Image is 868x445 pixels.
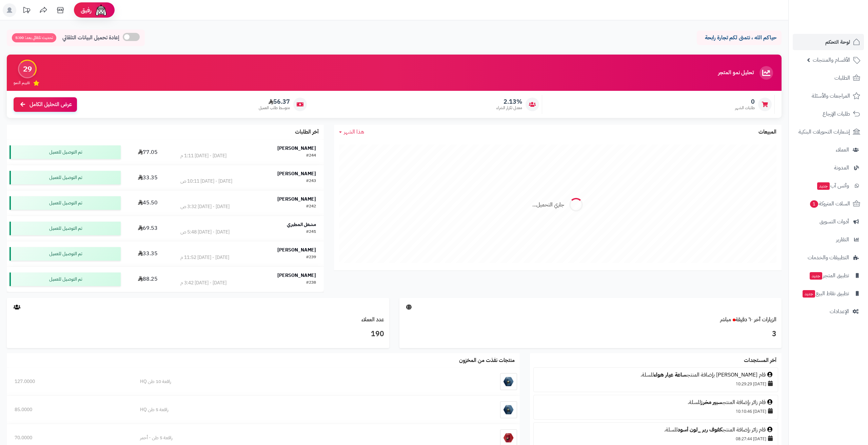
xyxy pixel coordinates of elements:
span: معدل تكرار الشراء [496,105,522,111]
span: تقييم النمو [14,80,30,86]
td: 45.50 [123,190,173,216]
span: الطلبات [834,73,850,83]
span: جديد [817,182,830,190]
td: 88.25 [123,267,173,292]
td: 33.35 [123,241,173,266]
img: رافعة 5 طن HQ [500,401,517,418]
span: جديد [803,290,815,298]
span: تحديث تلقائي بعد: 5:00 [12,33,56,42]
span: وآتس آب [816,181,849,190]
div: تم التوصيل للعميل [9,247,121,261]
div: #239 [306,254,316,261]
a: المدونة [793,160,864,176]
div: #238 [306,280,316,286]
div: تم التوصيل للعميل [9,196,121,210]
div: [DATE] - [DATE] 1:11 م [180,153,226,159]
div: [DATE] - [DATE] 10:11 ص [180,178,232,185]
small: مباشر [720,316,731,324]
span: لوحة التحكم [825,37,850,47]
div: 85.0000 [15,406,124,413]
div: جاري التحميل... [532,201,564,209]
span: تطبيق نقاط البيع [802,289,849,298]
span: جديد [810,272,822,280]
a: الزيارات آخر ٦٠ دقيقةمباشر [720,316,776,324]
h3: آخر الطلبات [295,129,319,135]
a: أدوات التسويق [793,214,864,230]
span: المراجعات والأسئلة [812,91,850,101]
a: عرض التحليل الكامل [14,97,77,112]
span: الأقسام والمنتجات [813,55,850,65]
div: #244 [306,153,316,159]
div: تم التوصيل للعميل [9,145,121,159]
img: logo-2.png [822,17,862,31]
span: التطبيقات والخدمات [808,253,849,262]
strong: [PERSON_NAME] [277,246,316,254]
span: عرض التحليل الكامل [29,101,72,108]
div: #243 [306,178,316,185]
span: 56.37 [259,98,290,105]
span: الإعدادات [830,307,849,316]
a: وآتس آبجديد [793,178,864,194]
h3: 190 [12,328,384,340]
div: تم التوصيل للعميل [9,222,121,235]
a: الإعدادات [793,303,864,320]
div: [DATE] 10:10:46 [537,406,774,416]
a: التطبيقات والخدمات [793,249,864,266]
td: 77.05 [123,140,173,165]
div: قام [PERSON_NAME] بإضافة المنتج للسلة. [537,371,774,379]
a: عدد العملاء [361,316,384,324]
a: كفوف ربر _لون أسود [677,426,723,434]
span: هذا الشهر [344,128,364,136]
img: رافعة 10 طن HQ [500,373,517,390]
div: قام زائر بإضافة المنتج للسلة. [537,426,774,434]
td: 69.53 [123,216,173,241]
a: السلات المتروكة1 [793,196,864,212]
span: متوسط طلب العميل [259,105,290,111]
a: الطلبات [793,70,864,86]
a: تحديثات المنصة [18,3,35,19]
div: [DATE] - [DATE] 11:52 م [180,254,229,261]
div: 70.0000 [15,434,124,441]
span: إعادة تحميل البيانات التلقائي [62,34,119,42]
strong: [PERSON_NAME] [277,196,316,203]
a: إشعارات التحويلات البنكية [793,124,864,140]
div: قام زائر بإضافة المنتج للسلة. [537,399,774,406]
div: تم التوصيل للعميل [9,272,121,286]
div: [DATE] - [DATE] 5:48 ص [180,229,230,236]
span: 1 [810,200,818,208]
div: #241 [306,229,316,236]
span: طلبات الشهر [735,105,755,111]
td: 33.35 [123,165,173,190]
h3: المبيعات [758,129,776,135]
span: 0 [735,98,755,105]
a: ساعة عيار هواء [654,371,687,379]
a: التقارير [793,231,864,248]
div: [DATE] 08:27:44 [537,434,774,443]
div: [DATE] 10:29:29 [537,379,774,388]
h3: منتجات نفذت من المخزون [459,358,515,364]
h3: آخر المستجدات [744,358,776,364]
span: السلات المتروكة [809,199,850,208]
span: التقارير [836,235,849,244]
strong: مشعل المطيري [287,221,316,228]
span: المدونة [834,163,849,173]
div: 127.0000 [15,378,124,385]
a: لوحة التحكم [793,34,864,50]
a: المراجعات والأسئلة [793,88,864,104]
a: تطبيق المتجرجديد [793,267,864,284]
h3: 3 [405,328,777,340]
div: رافعة 10 طن HQ [140,378,434,385]
div: تم التوصيل للعميل [9,171,121,184]
div: [DATE] - [DATE] 3:42 م [180,280,226,286]
a: طلبات الإرجاع [793,106,864,122]
span: طلبات الإرجاع [823,109,850,119]
img: ai-face.png [94,3,108,17]
p: حياكم الله ، نتمنى لكم تجارة رابحة [702,34,776,42]
strong: [PERSON_NAME] [277,170,316,177]
span: 2.13% [496,98,522,105]
div: [DATE] - [DATE] 3:32 ص [180,203,230,210]
a: العملاء [793,142,864,158]
span: تطبيق المتجر [809,271,849,280]
div: رافعة 5 طن HQ [140,406,434,413]
div: رافعة 5 طن - أحمر [140,434,434,441]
